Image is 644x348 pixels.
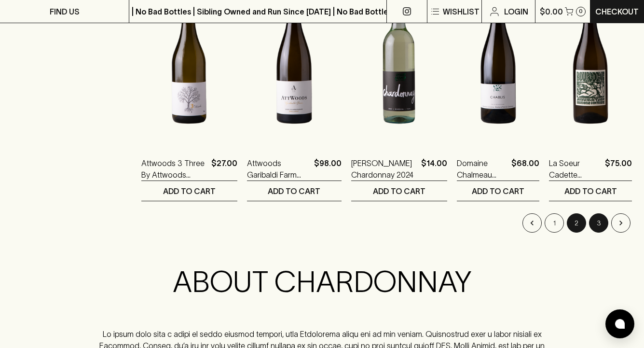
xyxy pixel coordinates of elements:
button: ADD TO CART [457,181,540,201]
button: ADD TO CART [351,181,447,201]
p: $14.00 [421,157,447,181]
button: page 2 [567,213,586,233]
a: Attwoods 3 Three By Attwoods Chardonnay 2024 [141,157,207,181]
a: [PERSON_NAME] Chardonnay 2024 [351,157,417,181]
p: $75.00 [605,157,632,181]
p: $68.00 [511,157,539,181]
p: $27.00 [211,157,237,181]
button: Go to page 1 [545,213,564,233]
p: Checkout [595,6,639,17]
p: FIND US [50,6,80,17]
p: ADD TO CART [163,185,216,197]
p: Login [504,6,528,17]
p: ADD TO CART [564,185,617,197]
a: La Soeur Cadette Bourgogne Blanc 2023 [549,157,601,181]
button: Go to previous page [522,213,542,233]
nav: pagination navigation [141,213,632,233]
p: ADD TO CART [373,185,425,197]
p: 0 [579,9,583,14]
p: Wishlist [443,6,480,17]
button: ADD TO CART [141,181,237,201]
a: Attwoods Garibaldi Farm Chardonnay 2023 [247,157,310,181]
p: ADD TO CART [268,185,320,197]
p: ADD TO CART [472,185,524,197]
button: Go to next page [611,213,630,233]
p: $0.00 [540,6,563,17]
img: bubble-icon [615,319,625,329]
button: Go to page 3 [589,213,608,233]
a: Domaine Chalmeau Chablis 2022 [457,157,508,181]
h2: ABOUT CHARDONNAY [96,264,548,299]
p: $98.00 [314,157,342,181]
button: ADD TO CART [247,181,342,201]
button: ADD TO CART [549,181,632,201]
